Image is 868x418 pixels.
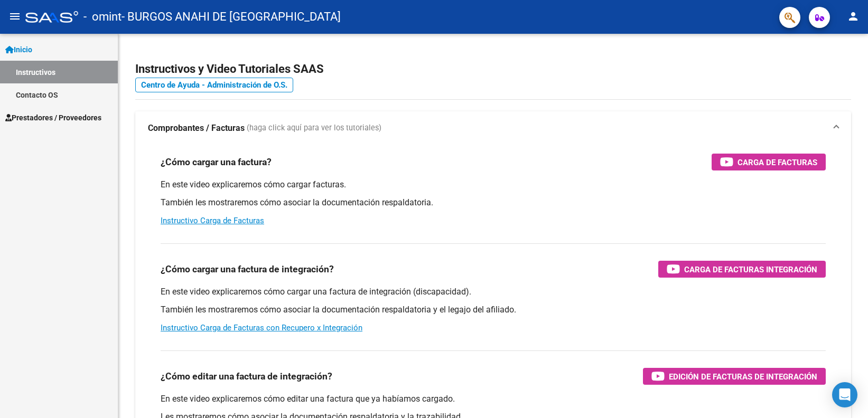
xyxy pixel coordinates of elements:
h3: ¿Cómo editar una factura de integración? [161,369,332,384]
p: También les mostraremos cómo asociar la documentación respaldatoria. [161,197,826,208]
span: Edición de Facturas de integración [669,370,817,383]
mat-expansion-panel-header: Comprobantes / Facturas (haga click aquí para ver los tutoriales) [135,111,851,145]
span: (haga click aquí para ver los tutoriales) [247,122,381,134]
div: Open Intercom Messenger [832,382,857,407]
a: Instructivo Carga de Facturas [161,216,264,225]
span: Prestadores / Proveedores [5,112,101,123]
span: - omint [83,5,122,28]
span: Carga de Facturas Integración [684,263,817,276]
a: Instructivo Carga de Facturas con Recupero x Integración [161,323,362,332]
button: Edición de Facturas de integración [643,368,826,385]
h2: Instructivos y Video Tutoriales SAAS [135,59,851,79]
p: También les mostraremos cómo asociar la documentación respaldatoria y el legajo del afiliado. [161,304,826,316]
p: En este video explicaremos cómo editar una factura que ya habíamos cargado. [161,393,826,405]
strong: Comprobantes / Facturas [148,122,245,134]
mat-icon: person [847,10,860,23]
button: Carga de Facturas Integración [658,261,826,278]
h3: ¿Cómo cargar una factura? [161,155,272,169]
p: En este video explicaremos cómo cargar una factura de integración (discapacidad). [161,286,826,298]
a: Centro de Ayuda - Administración de O.S. [135,78,293,92]
mat-icon: menu [8,10,21,23]
h3: ¿Cómo cargar una factura de integración? [161,262,334,277]
span: - BURGOS ANAHI DE [GEOGRAPHIC_DATA] [122,5,341,28]
span: Inicio [5,44,32,55]
p: En este video explicaremos cómo cargar facturas. [161,179,826,191]
button: Carga de Facturas [712,154,826,170]
span: Carga de Facturas [738,156,817,169]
